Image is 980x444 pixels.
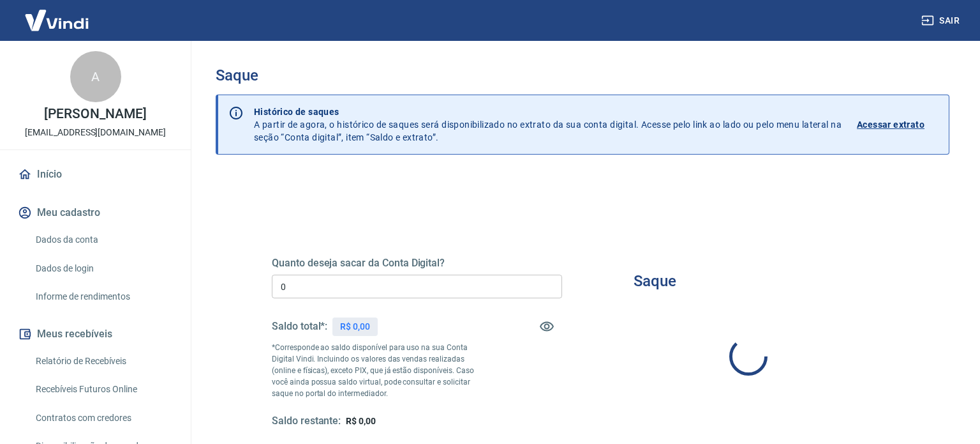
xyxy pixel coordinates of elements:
h5: Saldo total*: [272,320,327,333]
div: A [70,51,121,102]
img: Vindi [15,1,98,40]
p: [EMAIL_ADDRESS][DOMAIN_NAME] [25,126,166,139]
a: Início [15,160,175,188]
a: Acessar extrato [857,105,939,144]
p: R$ 0,00 [340,320,370,333]
p: [PERSON_NAME] [44,107,146,121]
a: Recebíveis Futuros Online [31,376,175,402]
button: Meus recebíveis [15,320,175,348]
button: Sair [919,9,965,33]
h3: Saque [216,66,949,84]
a: Contratos com credores [31,405,175,431]
p: Acessar extrato [857,118,924,131]
h3: Saque [634,272,676,290]
h5: Quanto deseja sacar da Conta Digital? [272,257,562,270]
p: *Corresponde ao saldo disponível para uso na sua Conta Digital Vindi. Incluindo os valores das ve... [272,342,489,399]
p: Histórico de saques [254,105,842,118]
a: Dados de login [31,256,175,282]
a: Dados da conta [31,227,175,253]
span: R$ 0,00 [346,416,376,426]
p: A partir de agora, o histórico de saques será disponibilizado no extrato da sua conta digital. Ac... [254,105,842,144]
a: Informe de rendimentos [31,284,175,310]
button: Meu cadastro [15,199,175,227]
a: Relatório de Recebíveis [31,348,175,374]
h5: Saldo restante: [272,415,341,428]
